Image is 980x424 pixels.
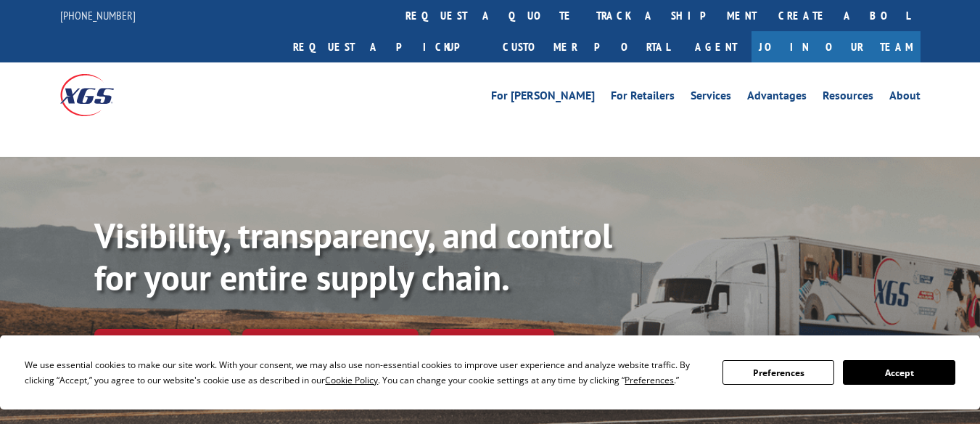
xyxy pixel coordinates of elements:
span: Preferences [625,374,674,386]
a: Agent [680,31,752,62]
a: XGS ASSISTANT [430,329,554,360]
a: Calculate transit time [242,329,419,360]
a: Track shipment [94,329,231,359]
span: Cookie Policy [325,374,378,386]
a: Services [691,90,731,106]
a: Join Our Team [752,31,921,62]
b: Visibility, transparency, and control for your entire supply chain. [94,213,612,300]
a: [PHONE_NUMBER] [60,8,136,23]
a: Request a pickup [282,31,492,62]
button: Accept [843,360,955,385]
button: Preferences [722,360,834,385]
div: We use essential cookies to make our site work. With your consent, we may also use non-essential ... [25,357,705,388]
a: Resources [823,90,873,106]
a: Customer Portal [492,31,680,62]
a: For [PERSON_NAME] [491,90,595,106]
a: About [889,90,921,106]
a: For Retailers [611,90,675,106]
a: Advantages [747,90,807,106]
